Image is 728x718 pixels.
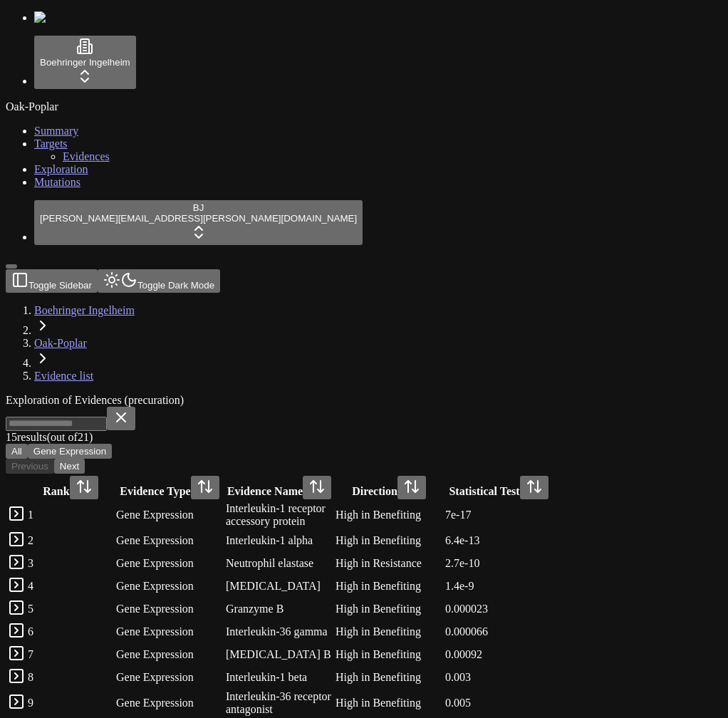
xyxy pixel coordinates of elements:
[445,625,552,638] div: 0.000066
[34,200,363,245] button: BJ[PERSON_NAME][EMAIL_ADDRESS][PERSON_NAME][DOMAIN_NAME]
[34,125,78,137] a: Summary
[34,11,89,24] img: Numenos
[47,431,93,443] span: (out of 21 )
[34,36,136,89] button: Boehringer Ingelheim
[226,625,333,638] div: Interleukin-36 gamma
[226,534,333,547] div: Interleukin-1 alpha
[336,534,421,546] span: High in Benefiting
[226,502,333,528] div: Interleukin-1 receptor accessory protein
[6,394,586,407] div: Exploration of Evidences (precuration)
[6,459,54,474] button: Previous
[34,304,135,316] a: Boehringer Ingelheim
[116,580,223,593] div: Gene Expression
[445,648,552,661] div: 0.00092
[40,57,130,68] span: Boehringer Ingelheim
[6,431,47,443] span: 15 result s
[28,648,113,661] div: 7
[226,690,333,716] div: Interleukin-36 receptor antagonist
[28,603,113,615] div: 5
[445,476,552,499] div: Statistical Test
[34,163,88,175] a: Exploration
[54,459,85,474] button: Next
[445,671,552,684] div: 0.003
[226,671,333,684] div: Interleukin-1 beta
[226,476,333,499] div: Evidence Name
[336,697,421,709] span: High in Benefiting
[336,671,421,683] span: High in Benefiting
[34,370,93,382] a: Evidence list
[226,580,333,593] div: [MEDICAL_DATA]
[137,280,214,291] span: Toggle Dark Mode
[226,557,333,570] div: Neutrophil elastase
[40,213,118,224] span: [PERSON_NAME]
[336,603,421,615] span: High in Benefiting
[116,557,223,570] div: Gene Expression
[116,671,223,684] div: Gene Expression
[34,337,87,349] a: Oak-Poplar
[6,100,722,113] div: Oak-Poplar
[6,264,17,269] button: Toggle Sidebar
[28,557,113,570] div: 3
[226,648,333,661] div: [MEDICAL_DATA] B
[28,509,113,521] div: 1
[445,509,552,521] div: 7e-17
[116,509,223,521] div: Gene Expression
[336,625,421,638] span: High in Benefiting
[116,697,223,709] div: Gene Expression
[193,202,204,213] span: BJ
[118,213,358,224] span: [EMAIL_ADDRESS][PERSON_NAME][DOMAIN_NAME]
[336,509,421,521] span: High in Benefiting
[28,697,113,709] div: 9
[28,444,112,459] button: Gene Expression
[116,534,223,547] div: Gene Expression
[336,557,422,569] span: High in Resistance
[28,671,113,684] div: 8
[445,603,552,615] div: 0.000023
[336,648,421,660] span: High in Benefiting
[336,476,442,499] div: Direction
[445,534,552,547] div: 6.4e-13
[116,625,223,638] div: Gene Expression
[28,625,113,638] div: 6
[28,580,113,593] div: 4
[116,476,223,499] div: Evidence Type
[445,697,552,709] div: 0.005
[6,444,28,459] button: All
[34,176,80,188] a: Mutations
[336,580,421,592] span: High in Benefiting
[445,557,552,570] div: 2.7e-10
[28,534,113,547] div: 2
[116,603,223,615] div: Gene Expression
[445,580,552,593] div: 1.4e-9
[6,269,98,293] button: Toggle Sidebar
[226,603,333,615] div: Granzyme B
[28,280,92,291] span: Toggle Sidebar
[63,150,110,162] a: Evidences
[6,304,586,383] nav: breadcrumb
[116,648,223,661] div: Gene Expression
[34,137,68,150] a: Targets
[28,476,113,499] div: Rank
[98,269,220,293] button: Toggle Dark Mode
